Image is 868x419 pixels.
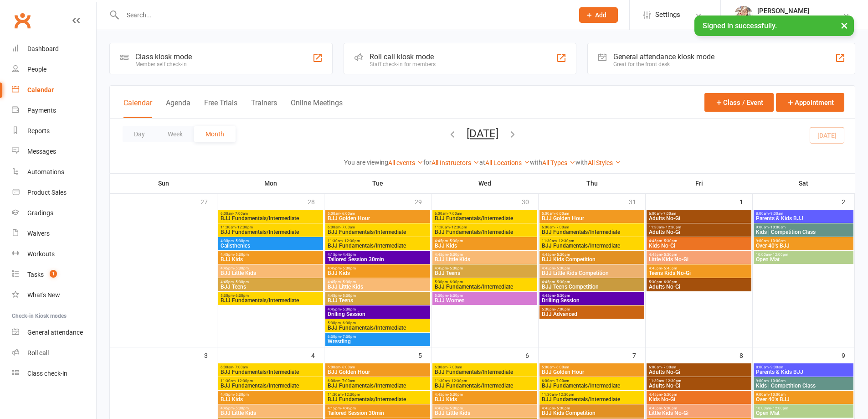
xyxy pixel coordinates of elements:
[541,216,642,221] span: BJJ Golden Hour
[27,148,56,155] div: Messages
[648,257,750,262] span: Little Kids No-Gi
[123,98,152,118] button: Calendar
[541,239,642,243] span: 11:30am
[448,294,463,298] span: - 6:30pm
[579,7,618,23] button: Add
[447,212,462,216] span: - 7:00am
[648,225,750,229] span: 11:30am
[12,244,96,264] a: Workouts
[236,225,253,229] span: - 12:30pm
[434,298,535,303] span: BJJ Women
[327,225,428,229] span: 6:00am
[434,379,535,383] span: 11:30am
[541,225,642,229] span: 6:00am
[448,280,463,284] span: - 6:30pm
[555,212,569,216] span: - 6:00am
[27,66,46,73] div: People
[629,194,645,209] div: 31
[341,321,356,325] span: - 6:30pm
[613,52,714,61] div: General attendance kiosk mode
[12,59,96,80] a: People
[655,5,680,25] span: Settings
[539,174,646,193] th: Thu
[541,410,642,416] span: BJJ Kids Competition
[204,98,237,118] button: Free Trials
[541,406,642,410] span: 4:45pm
[340,365,355,369] span: - 6:00am
[648,383,750,388] span: Adults No-Gi
[12,322,96,343] a: General attendance kiosk mode
[662,253,677,257] span: - 5:30pm
[632,347,645,362] div: 7
[220,383,321,388] span: BJJ Fundamentals/Intermediate
[836,16,853,35] button: ×
[755,369,852,375] span: Parents & Kids BJJ
[755,406,852,410] span: 10:00am
[662,406,677,410] span: - 5:30pm
[541,311,642,317] span: BJJ Advanced
[648,229,750,235] span: Adults No-Gi
[327,280,428,284] span: 4:45pm
[542,159,575,166] a: All Types
[664,379,681,383] span: - 12:30pm
[220,216,321,221] span: BJJ Fundamentals/Intermediate
[194,126,236,142] button: Month
[340,212,355,216] span: - 6:00am
[233,365,248,369] span: - 7:00am
[327,298,428,303] span: BJJ Teens
[447,365,462,369] span: - 7:00am
[220,243,321,248] span: Calisthenics
[27,250,55,258] div: Workouts
[251,98,277,118] button: Trainers
[753,174,855,193] th: Sat
[522,194,538,209] div: 30
[555,225,569,229] span: - 7:00am
[448,253,463,257] span: - 5:30pm
[234,239,249,243] span: - 5:30pm
[434,294,535,298] span: 5:30pm
[327,270,428,276] span: BJJ Kids
[220,369,321,375] span: BJJ Fundamentals/Intermediate
[343,393,360,397] span: - 12:30pm
[755,239,852,243] span: 9:00am
[27,107,56,114] div: Payments
[327,321,428,325] span: 5:30pm
[327,311,428,317] span: Drilling Session
[541,393,642,397] span: 11:30am
[434,216,535,221] span: BJJ Fundamentals/Intermediate
[769,212,783,216] span: - 9:00am
[530,159,542,166] strong: with
[123,126,156,142] button: Day
[557,239,574,243] span: - 12:30pm
[703,21,777,30] span: Signed in successfully.
[541,243,642,248] span: BJJ Fundamentals/Intermediate
[448,239,463,243] span: - 5:30pm
[234,406,249,410] span: - 5:30pm
[311,347,324,362] div: 4
[327,369,428,375] span: BJJ Golden Hour
[450,379,467,383] span: - 12:30pm
[648,284,750,290] span: Adults No-Gi
[341,307,356,311] span: - 5:30pm
[156,126,194,142] button: Week
[327,294,428,298] span: 4:45pm
[327,379,428,383] span: 6:00am
[769,379,786,383] span: - 10:00am
[648,365,750,369] span: 6:00am
[233,212,248,216] span: - 7:00am
[220,284,321,290] span: BJJ Teens
[434,365,535,369] span: 6:00am
[434,393,535,397] span: 4:45pm
[327,216,428,221] span: BJJ Golden Hour
[12,182,96,203] a: Product Sales
[755,393,852,397] span: 9:00am
[434,280,535,284] span: 5:30pm
[541,253,642,257] span: 4:45pm
[648,270,750,276] span: Teens Kids No-Gi
[27,271,44,278] div: Tasks
[648,397,750,402] span: Kids No-Gi
[370,52,436,61] div: Roll call kiosk mode
[842,194,854,209] div: 2
[662,212,676,216] span: - 7:00am
[646,174,753,193] th: Fri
